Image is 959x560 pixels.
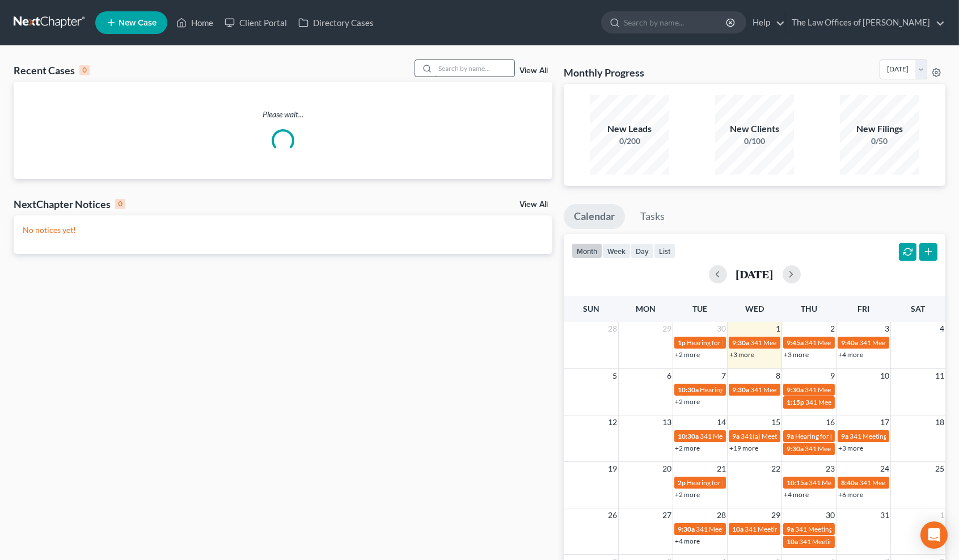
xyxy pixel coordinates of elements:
span: 6 [666,369,673,383]
span: 29 [661,322,673,336]
span: 341 Meeting for [PERSON_NAME] [805,398,907,406]
button: list [654,243,675,258]
div: 0 [115,199,125,209]
span: 9:40a [841,338,858,347]
button: month [572,243,602,258]
span: Hearing for [PERSON_NAME] [795,432,884,440]
span: 30 [825,508,836,522]
div: Open Intercom Messenger [920,521,948,549]
span: 341 Meeting for [PERSON_NAME] [799,537,901,546]
a: Client Portal [219,12,293,33]
span: Mon [636,304,656,313]
button: day [631,243,654,258]
span: 13 [661,415,673,429]
div: New Leads [590,122,669,135]
span: 10:30a [678,385,699,394]
span: 341 Meeting for [PERSON_NAME] [850,432,952,440]
span: 4 [939,322,945,336]
a: +2 more [675,444,700,452]
span: 11 [934,369,945,383]
span: 8:40a [841,478,858,487]
span: 10a [787,537,798,546]
a: +4 more [675,537,700,545]
span: Tue [692,304,707,313]
span: 9a [787,432,794,440]
span: 27 [661,508,673,522]
span: 16 [825,415,836,429]
span: 341 Meeting for [PERSON_NAME] & [PERSON_NAME] [700,432,862,440]
span: 341(a) Meeting for [PERSON_NAME] [741,432,851,440]
span: 8 [775,369,781,383]
span: 23 [825,462,836,476]
a: +4 more [784,490,809,499]
span: 341 Meeting for [PERSON_NAME] [745,525,847,533]
span: Thu [801,304,817,313]
span: 1:15p [787,398,804,406]
a: Help [747,12,785,33]
span: Sat [911,304,925,313]
span: 17 [879,415,890,429]
span: 341 Meeting for [PERSON_NAME] [805,385,907,394]
a: +2 more [675,350,700,359]
span: 7 [720,369,727,383]
span: 28 [716,508,727,522]
div: New Filings [840,122,919,135]
span: 1 [939,508,945,522]
a: Tasks [630,204,675,229]
span: 30 [716,322,727,336]
span: 9:30a [787,385,804,394]
a: +19 more [729,444,758,452]
span: 9:30a [678,525,695,533]
div: New Clients [715,122,795,135]
span: 10 [879,369,890,383]
div: NextChapter Notices [14,197,125,211]
button: week [602,243,631,258]
h3: Monthly Progress [564,66,644,79]
div: Recent Cases [14,63,90,77]
a: +3 more [784,350,809,359]
a: +4 more [838,350,863,359]
span: Hearing for [PERSON_NAME] [700,385,788,394]
span: 10a [732,525,743,533]
a: The Law Offices of [PERSON_NAME] [786,12,945,33]
a: Home [171,12,219,33]
span: 29 [770,508,781,522]
p: Please wait... [14,109,552,120]
span: Hearing for [PERSON_NAME] & [PERSON_NAME] [687,338,835,347]
span: 9:30a [787,444,804,453]
span: 22 [770,462,781,476]
div: 0/50 [840,135,919,147]
span: 9:30a [732,385,749,394]
span: 9:30a [732,338,749,347]
span: 10:15a [787,478,808,487]
span: 341 Meeting for [PERSON_NAME] [795,525,897,533]
span: 9a [787,525,794,533]
span: Hearing for [PERSON_NAME] [687,478,775,487]
span: 10:30a [678,432,699,440]
span: 9a [841,432,848,440]
span: 28 [607,322,618,336]
span: 31 [879,508,890,522]
span: New Case [119,19,157,27]
p: No notices yet! [23,224,543,236]
div: 0/200 [590,135,669,147]
span: 341 Meeting for [PERSON_NAME] [750,385,852,394]
span: 341 Meeting for [PERSON_NAME] [696,525,798,533]
a: View All [519,67,548,75]
span: 1 [775,322,781,336]
span: 9 [829,369,836,383]
span: 2p [678,478,686,487]
span: 19 [607,462,618,476]
span: 12 [607,415,618,429]
input: Search by name... [435,60,514,77]
span: Sun [583,304,599,313]
span: 20 [661,462,673,476]
div: 0 [79,65,90,75]
span: 25 [934,462,945,476]
a: +3 more [838,444,863,452]
span: 9:45a [787,338,804,347]
div: 0/100 [715,135,795,147]
span: 1p [678,338,686,347]
span: 341 Meeting for [PERSON_NAME] [750,338,852,347]
a: +3 more [729,350,754,359]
